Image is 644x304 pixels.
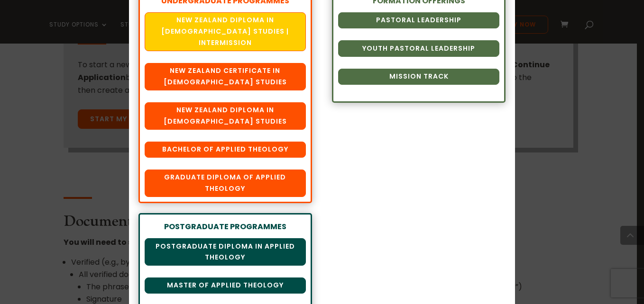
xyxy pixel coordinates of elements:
[145,12,306,51] a: New Zealand Diploma in [DEMOGRAPHIC_DATA] Studies | Intermission
[338,69,499,85] a: Mission Track
[145,170,306,197] a: Graduate Diploma of Applied Theology
[145,221,306,232] div: POSTGRADUATE PROGRAMMES
[145,102,306,130] a: New Zealand Diploma in [DEMOGRAPHIC_DATA] Studies
[145,63,306,90] a: New Zealand Certificate in [DEMOGRAPHIC_DATA] Studies
[338,12,499,28] a: Pastoral Leadership
[338,40,499,56] a: Youth Pastoral Leadership
[145,142,306,158] a: Bachelor of Applied Theology
[145,277,306,294] a: Master of Applied Theology
[145,238,306,266] a: Postgraduate Diploma in Applied Theology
